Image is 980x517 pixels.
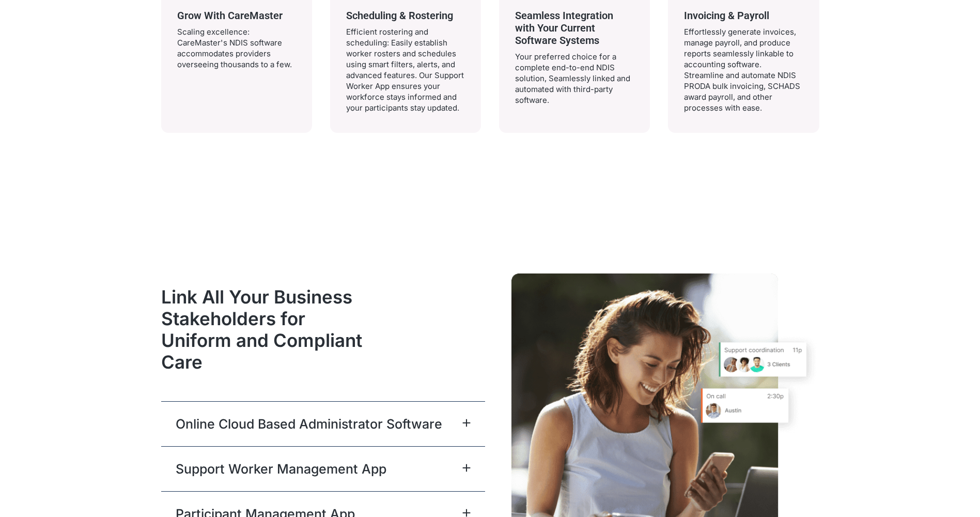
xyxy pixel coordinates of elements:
[684,26,803,113] p: Effortlessly generate invoices, manage payroll, and produce reports seamlessly linkable to accoun...
[177,26,296,70] p: Scaling excellence: CareMaster's NDIS software accommodates providers overseeing thousands to a few.
[161,446,485,491] div: Support Worker Management App
[346,26,465,113] p: Efficient rostering and scheduling: Easily establish worker rosters and schedules using smart fil...
[161,401,485,446] div: Online Cloud Based Administrator Software
[176,460,386,478] a: Support Worker Management App
[515,9,613,47] span: Seamless Integration with Your Current Software Systems
[684,9,769,22] span: Invoicing & Payroll
[177,9,283,22] span: Grow With CareMaster
[161,286,378,373] h2: Link All Your Business Stakeholders for Uniform and Compliant Care
[176,415,442,433] a: Online Cloud Based Administrator Software
[346,9,453,22] span: Scheduling & Rostering
[515,51,634,105] p: Your preferred choice for a complete end-to-end NDIS solution, Seamlessly linked and automated wi...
